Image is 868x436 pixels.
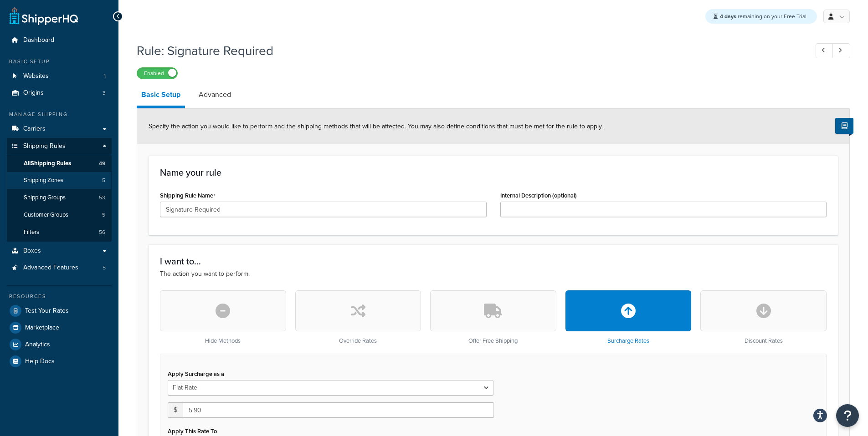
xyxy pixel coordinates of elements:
[7,353,112,370] a: Help Docs
[99,194,105,202] span: 53
[24,228,39,236] span: Filters
[430,290,556,345] div: Offer Free Shipping
[99,228,105,236] span: 56
[7,121,112,137] a: Carriers
[700,290,827,345] div: Discount Rates
[7,303,112,319] a: Test Your Rates
[103,264,106,272] span: 5
[7,32,112,49] a: Dashboard
[7,155,112,172] a: AllShipping Rules49
[23,264,78,272] span: Advanced Features
[23,89,44,97] span: Origins
[137,84,185,108] a: Basic Setup
[168,428,217,435] label: Apply This Rate To
[160,192,216,199] label: Shipping Rule Name
[160,256,827,266] h3: I want to...
[168,370,224,377] label: Apply Surcharge as a
[7,243,112,259] a: Boxes
[103,89,106,97] span: 3
[23,247,41,255] span: Boxes
[7,172,112,189] li: Shipping Zones
[23,125,46,133] span: Carriers
[102,177,105,184] span: 5
[7,189,112,206] li: Shipping Groups
[7,259,112,276] a: Advanced Features5
[168,402,183,418] span: $
[835,118,853,134] button: Show Help Docs
[23,36,54,44] span: Dashboard
[295,290,421,345] div: Override Rates
[25,307,69,315] span: Test Your Rates
[137,42,799,60] h1: Rule: Signature Required
[7,319,112,336] a: Marketplace
[7,138,112,242] li: Shipping Rules
[23,72,49,80] span: Websites
[25,324,59,332] span: Marketplace
[25,341,50,349] span: Analytics
[7,207,112,223] a: Customer Groups5
[500,192,577,199] label: Internal Description (optional)
[565,290,692,345] div: Surcharge Rates
[832,43,850,58] a: Next Record
[7,68,112,85] a: Websites1
[149,122,603,131] span: Specify the action you would like to perform and the shipping methods that will be affected. You ...
[24,211,68,219] span: Customer Groups
[816,43,833,58] a: Previous Record
[836,404,859,427] button: Open Resource Center
[23,142,66,150] span: Shipping Rules
[7,85,112,101] li: Origins
[7,336,112,353] a: Analytics
[99,160,105,167] span: 49
[720,12,736,20] strong: 4 days
[7,85,112,101] a: Origins3
[194,84,236,106] a: Advanced
[7,58,112,66] div: Basic Setup
[7,207,112,223] li: Customer Groups
[25,358,55,365] span: Help Docs
[7,138,112,155] a: Shipping Rules
[24,177,63,184] span: Shipping Zones
[720,12,806,20] span: remaining on your Free Trial
[7,172,112,189] a: Shipping Zones5
[24,194,66,202] span: Shipping Groups
[7,189,112,206] a: Shipping Groups53
[7,224,112,241] a: Filters56
[104,72,106,80] span: 1
[160,290,286,345] div: Hide Methods
[160,167,827,177] h3: Name your rule
[7,111,112,118] div: Manage Shipping
[24,160,71,167] span: All Shipping Rules
[7,68,112,85] li: Websites
[160,269,827,279] p: The action you want to perform.
[7,224,112,241] li: Filters
[137,68,177,79] label: Enabled
[7,259,112,276] li: Advanced Features
[7,293,112,300] div: Resources
[102,211,105,219] span: 5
